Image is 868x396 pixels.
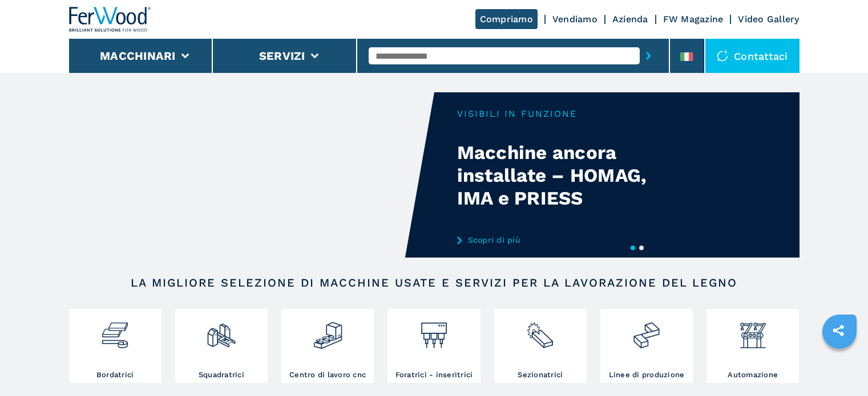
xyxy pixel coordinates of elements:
[609,370,685,380] h3: Linee di produzione
[600,309,693,383] a: Linee di produzione
[705,39,800,73] div: Contattaci
[106,276,763,289] h2: LA MIGLIORE SELEZIONE DI MACCHINE USATE E SERVIZI PER LA LAVORAZIONE DEL LEGNO
[639,246,644,250] button: 2
[728,370,778,380] h3: Automazione
[100,49,176,63] button: Macchinari
[552,14,597,25] a: Vendiamo
[738,312,768,350] img: automazione.png
[663,14,724,25] a: FW Magazine
[612,14,648,25] a: Azienda
[419,312,449,350] img: foratrici_inseritrici_2.png
[525,312,555,350] img: sezionatrici_2.png
[69,7,151,32] img: Ferwood
[259,49,305,63] button: Servizi
[631,312,661,350] img: linee_di_produzione_2.png
[738,14,799,25] a: Video Gallery
[69,309,162,383] a: Bordatrici
[289,370,366,380] h3: Centro di lavoro cnc
[640,43,657,69] button: submit-button
[457,235,681,244] a: Scopri di più
[631,246,635,250] button: 1
[175,309,268,383] a: Squadratrici
[494,309,587,383] a: Sezionatrici
[206,312,236,350] img: squadratrici_2.png
[387,309,480,383] a: Foratrici - inseritrici
[518,370,563,380] h3: Sezionatrici
[313,312,343,350] img: centro_di_lavoro_cnc_2.png
[706,309,799,383] a: Automazione
[100,312,130,350] img: bordatrici_1.png
[717,50,728,62] img: Contattaci
[199,370,244,380] h3: Squadratrici
[281,309,374,383] a: Centro di lavoro cnc
[475,9,538,29] a: Compriamo
[96,370,134,380] h3: Bordatrici
[824,316,853,345] a: sharethis
[69,92,434,258] video: Your browser does not support the video tag.
[395,370,473,380] h3: Foratrici - inseritrici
